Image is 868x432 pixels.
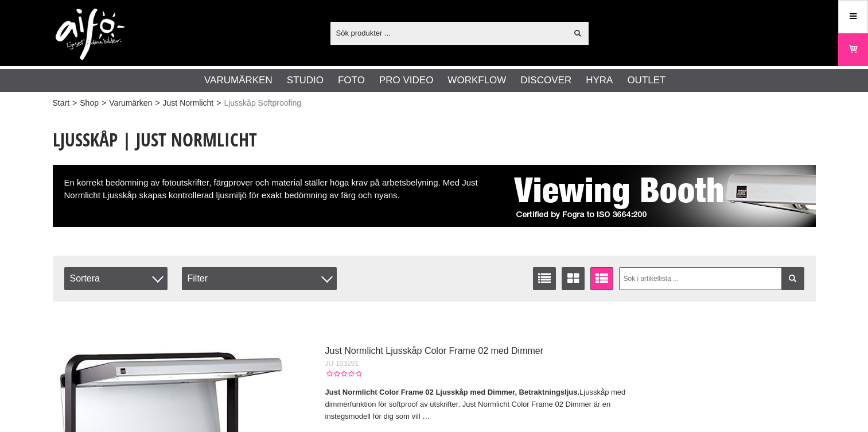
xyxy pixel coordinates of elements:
[506,165,816,227] img: Just Normlicht Ljusskåp
[56,9,124,60] img: logo.png
[72,97,77,109] span: >
[53,127,816,152] h1: Ljusskåp | JUST Normlicht
[287,73,324,88] a: Studio
[325,388,580,396] strong: Just Normlicht Color Frame 02 Ljusskåp med Dimmer, Betraktningsljus.
[80,97,99,109] a: Shop
[109,97,152,109] a: Varumärken
[325,387,626,422] p: Ljusskåp med dimmerfunktion för softproof av utskrifter. Just Normlicht Color Frame 02 Dimmer är ...
[422,412,430,421] a: …
[325,346,544,356] a: Just Normlicht Ljusskåp Color Frame 02 med Dimmer
[781,267,804,290] a: Filtrera
[338,73,365,88] a: Foto
[102,97,106,109] span: >
[447,73,506,88] a: Workflow
[533,267,556,290] a: Listvisning
[204,73,273,88] a: Varumärken
[586,73,613,88] a: Hyra
[216,97,221,109] span: >
[520,73,571,88] a: Discover
[224,97,301,109] span: Ljusskåp Softproofing
[155,97,159,109] span: >
[619,267,804,290] input: Sök i artikellista ...
[53,97,70,109] a: Start
[562,267,585,290] a: Fönstervisning
[64,267,168,290] span: Sortera
[325,360,359,368] span: JU-103291
[590,267,613,290] a: Utökad listvisning
[325,369,362,379] div: Kundbetyg: 0
[627,73,665,88] a: Outlet
[53,165,816,227] div: En korrekt bedömning av fotoutskrifter, färgprover och material ställer höga krav på arbetsbelyni...
[379,73,433,88] a: Pro Video
[182,267,337,290] div: Filter
[163,97,214,109] a: Just Normlicht
[330,24,567,41] input: Sök produkter ...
